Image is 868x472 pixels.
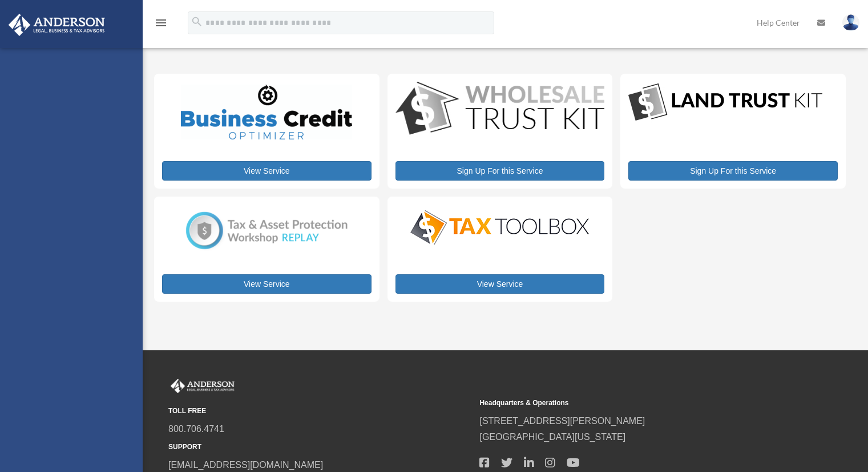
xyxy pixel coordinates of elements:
i: menu [154,16,168,30]
i: search [191,15,203,28]
img: WS-Trust-Kit-lgo-1.jpg [395,82,605,137]
a: View Service [162,274,372,294]
a: View Service [162,161,372,181]
a: Sign Up For this Service [395,161,605,181]
a: [GEOGRAPHIC_DATA][US_STATE] [479,432,625,442]
a: [EMAIL_ADDRESS][DOMAIN_NAME] [168,460,323,470]
img: User Pic [842,14,859,31]
a: Sign Up For this Service [628,161,838,181]
small: TOLL FREE [168,405,471,417]
a: 800.706.4741 [168,424,224,434]
small: SUPPORT [168,441,471,453]
img: Anderson Advisors Platinum Portal [168,379,237,394]
a: View Service [395,274,605,294]
a: [STREET_ADDRESS][PERSON_NAME] [479,416,645,426]
img: Anderson Advisors Platinum Portal [5,14,108,36]
a: menu [154,20,168,30]
img: LandTrust_lgo-1.jpg [628,82,822,123]
small: Headquarters & Operations [479,397,782,409]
